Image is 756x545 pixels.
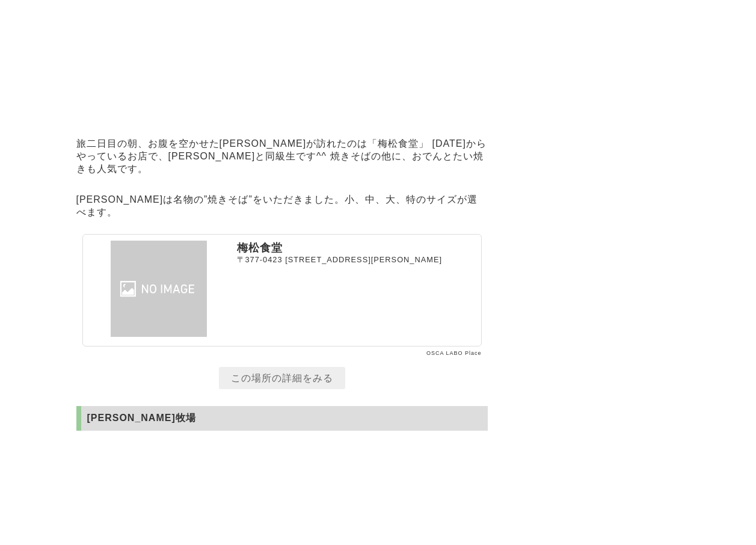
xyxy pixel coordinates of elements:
img: 梅松食堂 [87,241,231,337]
p: [PERSON_NAME]は名物の”焼きそば”をいただきました。小、中、大、特のサイズが選べます。 [76,191,488,222]
a: この場所の詳細をみる [219,367,345,389]
span: 〒377-0423 [237,255,283,264]
span: [STREET_ADDRESS][PERSON_NAME] [285,255,442,264]
p: 梅松食堂 [237,241,478,255]
a: OSCA LABO Place [426,350,482,356]
p: 旅二日目の朝、お腹を空かせた[PERSON_NAME]が訪れたのは「梅松食堂」 [DATE]からやっているお店で、[PERSON_NAME]と同級生です^^ 焼きそばの他に、おでんとたい焼きも人... [76,135,488,179]
h2: [PERSON_NAME]牧場 [76,406,488,431]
